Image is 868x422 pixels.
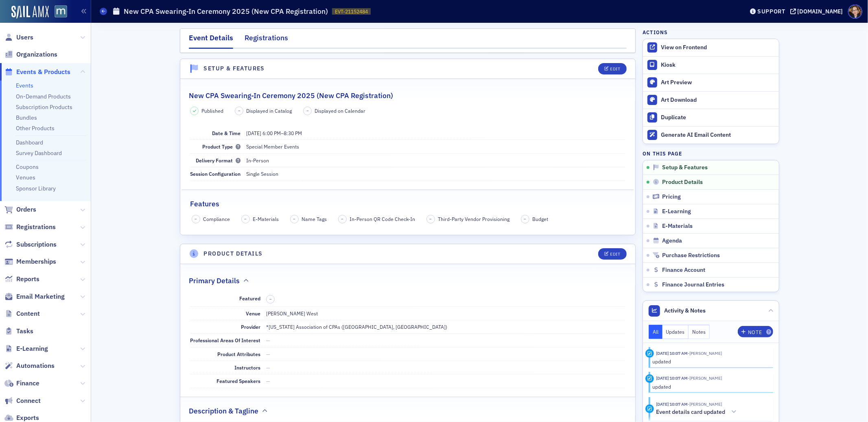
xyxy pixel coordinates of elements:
[190,171,241,177] span: Session Configuration
[11,6,49,19] img: SailAMX
[216,378,260,384] span: Featured Speakers
[643,150,779,157] h4: On this page
[656,409,726,416] h5: Event details card updated
[688,401,722,407] span: Aiyana Scarborough
[4,68,70,77] a: Events & Products
[16,125,55,132] a: Other Products
[203,215,230,223] span: Compliance
[748,330,762,335] div: Note
[661,61,775,69] div: Kiosk
[246,310,260,317] span: Venue
[645,374,654,383] div: Update
[266,310,318,317] span: [PERSON_NAME] West
[204,64,265,73] h4: Setup & Features
[4,275,39,284] a: Reports
[55,5,67,18] img: SailAMX
[429,216,432,222] span: –
[189,276,240,286] h2: Primary Details
[124,7,328,16] h1: New CPA Swearing-In Ceremony 2025 (New CPA Registration)
[202,143,241,150] span: Product Type
[196,157,241,164] span: Delivery Format
[662,164,708,171] span: Setup & Features
[16,149,62,157] a: Survey Dashboard
[244,216,247,222] span: –
[189,90,393,101] h2: New CPA Swearing-In Ceremony 2025 (New CPA Registration)
[656,350,688,356] time: 9/19/2025 10:07 AM
[4,344,48,353] a: E-Learning
[246,157,269,164] span: In-Person
[241,324,260,330] span: Provider
[661,79,775,86] div: Art Preview
[16,103,72,111] a: Subscription Products
[598,63,626,74] button: Edit
[4,257,56,266] a: Memberships
[16,292,65,301] span: Email Marketing
[217,351,260,357] span: Product Attributes
[189,33,233,49] div: Event Details
[662,193,681,201] span: Pricing
[234,364,260,371] span: Instructors
[238,108,241,114] span: –
[4,309,40,318] a: Content
[262,130,281,136] time: 6:00 PM
[266,324,447,330] span: *[US_STATE] Association of CPAs ([GEOGRAPHIC_DATA], [GEOGRAPHIC_DATA])
[266,364,270,371] span: —
[16,174,35,181] a: Venues
[189,406,258,416] h2: Description & Tagline
[335,8,368,15] span: EVT-21152484
[662,252,720,259] span: Purchase Restrictions
[662,237,682,245] span: Agenda
[661,44,775,51] div: View on Frontend
[16,50,57,59] span: Organizations
[643,57,779,74] a: Kiosk
[661,114,775,121] div: Duplicate
[16,205,36,214] span: Orders
[16,139,43,146] a: Dashboard
[16,68,70,77] span: Events & Products
[688,375,722,381] span: Aiyana Scarborough
[662,325,689,339] button: Updates
[16,114,37,121] a: Bundles
[16,379,39,388] span: Finance
[245,33,288,48] div: Registrations
[16,344,48,353] span: E-Learning
[341,216,343,222] span: –
[532,215,548,223] span: Budget
[16,82,33,89] a: Events
[16,361,55,370] span: Automations
[656,401,688,407] time: 9/19/2025 10:07 AM
[246,130,261,136] span: [DATE]
[662,281,725,289] span: Finance Journal Entries
[790,9,846,14] button: [DOMAIN_NAME]
[689,325,710,339] button: Notes
[16,396,41,405] span: Connect
[16,309,40,318] span: Content
[661,131,775,139] div: Generate AI Email Content
[16,240,57,249] span: Subscriptions
[16,93,71,100] a: On-Demand Products
[688,350,722,356] span: Aiyana Scarborough
[798,8,843,15] div: [DOMAIN_NAME]
[757,8,785,15] div: Support
[848,4,862,19] span: Profile
[293,216,295,222] span: –
[266,378,270,384] span: —
[4,33,33,42] a: Users
[598,248,626,260] button: Edit
[662,223,693,230] span: E-Materials
[269,296,272,302] span: –
[284,130,302,136] time: 8:30 PM
[190,337,260,343] span: Professional Areas Of Interest
[246,130,302,136] span: –
[239,295,260,302] span: Featured
[4,379,39,388] a: Finance
[4,223,56,232] a: Registrations
[16,275,39,284] span: Reports
[643,109,779,126] button: Duplicate
[266,351,270,357] span: —
[4,240,57,249] a: Subscriptions
[195,216,197,222] span: –
[350,215,415,223] span: In-Person QR Code Check-In
[656,375,688,381] time: 9/19/2025 10:07 AM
